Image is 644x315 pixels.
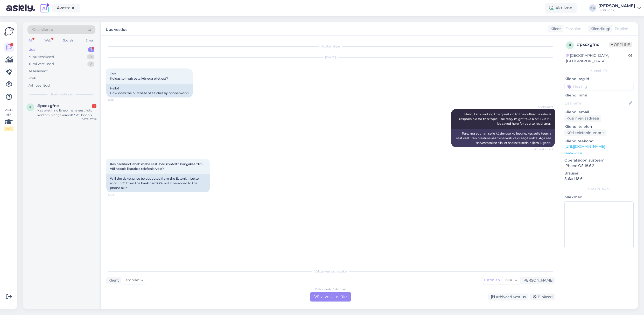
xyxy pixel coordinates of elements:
div: Eesti Loto [598,8,635,12]
div: [DATE] 17:26 [81,117,96,121]
div: Klienditugi [588,26,610,32]
span: Estonian [123,277,139,283]
div: Email [85,37,95,44]
span: 17:26 [108,193,127,197]
span: Hello, I am routing this question to the colleague who is responsible for this topic. The reply m... [459,112,552,125]
span: Nähtud ✓ 17:18 [534,148,553,151]
div: Arhiveeritud [29,83,50,88]
div: Tiimi vestlused [29,61,54,67]
div: AI Assistent [29,69,48,74]
div: All [27,37,33,44]
span: English [615,26,628,32]
p: Vaata edasi ... [564,151,634,156]
img: explore-ai [39,3,50,13]
div: Uus [29,47,35,52]
input: Lisa tag [564,83,634,90]
p: iPhone OS 18.6.2 [564,163,634,169]
div: Arhiveeri vestlus [488,293,528,300]
div: [PERSON_NAME] [520,278,553,283]
div: KK [589,4,596,12]
div: Hello! How does the purchase of a ticket by phone work? [106,84,193,97]
p: Klienditeekond [564,138,634,144]
div: Klient [106,278,119,283]
div: Estonian to Estonian [315,287,346,292]
p: Brauser [564,171,634,176]
input: Lisa nimi [565,100,628,106]
a: [URL][DOMAIN_NAME] [564,144,605,149]
div: 2 / 3 [4,127,13,131]
span: Uued vestlused [50,92,74,97]
p: Kliendi email [564,109,634,115]
span: Otsi kliente [32,27,53,32]
label: Uus vestlus [106,25,127,32]
div: Küsi telefoninumbrit [564,129,606,136]
div: Estonian [481,276,502,284]
div: 1 [92,104,96,108]
span: p [569,43,571,47]
span: Tere! Kuidas toimub osta kõnega piletiost? [110,72,168,80]
div: [DATE] [106,55,555,60]
div: Küsi meiliaadressi [564,115,601,122]
span: 17:18 [108,98,127,102]
div: Aktiivne [545,3,577,13]
div: 1 [88,47,94,52]
p: Kliendi nimi [564,93,634,98]
span: Offline [609,42,632,47]
div: [PERSON_NAME] [598,4,635,8]
span: Muu [505,278,513,282]
div: Kliendi info [564,68,634,73]
div: Will the ticket price be deducted from the Estonian Lotto account? From the bank card? Or will it... [106,174,210,192]
div: Kõik [29,76,36,81]
span: Kas piletihind läheb maha eesti loto kontolt? Pangakaardilt? Või hoopis lisatakse telefoniarvele? [110,162,204,171]
img: Askly Logo [4,26,14,36]
p: Safari 18.6 [564,176,634,181]
div: Võta vestlus üle [310,292,351,302]
div: Web [43,37,52,44]
div: Kas piletihind läheb maha eesti loto kontolt? Pangakaardilt? Või hoopis lisatakse telefoniarvele? [37,108,96,117]
div: 2 [87,61,94,67]
div: [GEOGRAPHIC_DATA], [GEOGRAPHIC_DATA] [566,53,628,64]
div: Klient [548,26,561,32]
span: AI Assistent [534,105,553,109]
div: 0 [87,54,94,60]
a: [PERSON_NAME]Eesti Loto [598,4,641,12]
div: # pxcxgfnc [577,41,609,48]
span: #pxcxgfnc [37,103,59,108]
div: Tere, ma suunan selle küsimuse kolleegile, kes selle teema eest vastutab. Vastuse saamine võib ve... [451,129,555,147]
span: p [29,105,32,109]
div: Blokeeri [530,293,555,300]
div: Vaata siia [4,108,13,131]
p: Kliendi telefon [564,124,634,129]
div: Vestlus algas [106,44,555,49]
div: [PERSON_NAME] [564,187,634,191]
p: Märkmed [564,194,634,200]
div: Socials [62,37,75,44]
div: Valige keel ja vastake [106,269,555,274]
a: Avasta AI [52,4,80,12]
p: Kliendi tag'id [564,76,634,82]
span: Estonian [565,26,581,32]
div: Minu vestlused [29,54,54,60]
p: Operatsioonisüsteem [564,158,634,163]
